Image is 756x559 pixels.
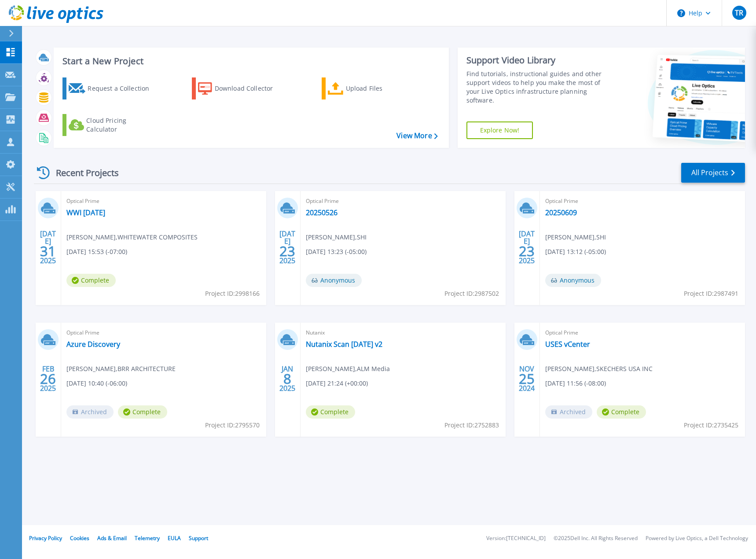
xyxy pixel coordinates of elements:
a: EULA [168,534,181,542]
span: [PERSON_NAME] , BRR ARCHITECTURE [66,364,176,374]
a: All Projects [681,163,745,183]
span: Nutanix [306,328,500,338]
span: [DATE] 11:56 (-08:00) [545,379,606,388]
span: Complete [306,405,355,419]
span: 26 [40,375,56,382]
span: Archived [545,405,592,419]
span: Project ID: 2795570 [205,420,260,430]
span: 23 [279,247,295,255]
a: WWI [DATE] [66,208,105,217]
a: Cookies [70,534,89,542]
li: Version: [TECHNICAL_ID] [486,536,546,541]
li: Powered by Live Optics, a Dell Technology [646,536,748,541]
div: Support Video Library [466,55,612,66]
span: Optical Prime [66,328,261,338]
span: [PERSON_NAME] , SKECHERS USA INC [545,364,653,374]
span: Archived [66,405,114,419]
span: 23 [519,247,535,255]
a: Cloud Pricing Calculator [62,114,161,136]
span: Complete [118,405,167,419]
span: [DATE] 15:53 (-07:00) [66,247,127,257]
span: Optical Prime [545,196,740,206]
div: Download Collector [215,80,285,97]
h3: Start a New Project [62,56,437,66]
span: 25 [519,375,535,382]
span: Anonymous [545,274,601,287]
a: 20250526 [306,208,338,217]
span: [PERSON_NAME] , SHI [306,232,367,242]
a: Support [189,534,208,542]
div: [DATE] 2025 [518,231,535,263]
a: Request a Collection [62,77,161,99]
span: [DATE] 13:12 (-05:00) [545,247,606,257]
span: Complete [597,405,646,419]
span: Complete [66,274,116,287]
span: Project ID: 2987491 [684,289,738,298]
span: Optical Prime [306,196,500,206]
a: Explore Now! [466,121,533,139]
span: [PERSON_NAME] , SHI [545,232,606,242]
span: [PERSON_NAME] , ALM Media [306,364,390,374]
a: 20250609 [545,208,577,217]
span: [DATE] 21:24 (+00:00) [306,379,368,388]
li: © 2025 Dell Inc. All Rights Reserved [554,536,638,541]
div: JAN 2025 [279,363,296,395]
div: FEB 2025 [40,363,56,395]
span: [DATE] 10:40 (-06:00) [66,379,127,388]
span: [PERSON_NAME] , WHITEWATER COMPOSITES [66,232,198,242]
div: Find tutorials, instructional guides and other support videos to help you make the most of your L... [466,70,612,105]
span: Project ID: 2987502 [444,289,499,298]
a: View More [396,132,437,140]
a: Ads & Email [97,534,127,542]
span: Anonymous [306,274,362,287]
div: Cloud Pricing Calculator [86,116,157,134]
span: Project ID: 2735425 [684,420,738,430]
div: Upload Files [346,80,416,97]
span: Optical Prime [545,328,740,338]
a: Privacy Policy [29,534,62,542]
span: Project ID: 2998166 [205,289,260,298]
span: TR [735,9,743,16]
a: Telemetry [135,534,160,542]
div: [DATE] 2025 [279,231,296,263]
div: Recent Projects [34,162,131,184]
a: Azure Discovery [66,340,120,349]
a: Nutanix Scan [DATE] v2 [306,340,382,349]
span: Optical Prime [66,196,261,206]
a: Upload Files [322,77,420,99]
div: Request a Collection [88,80,158,97]
span: 31 [40,247,56,255]
span: 8 [283,375,291,382]
div: NOV 2024 [518,363,535,395]
div: [DATE] 2025 [40,231,56,263]
a: Download Collector [192,77,290,99]
span: [DATE] 13:23 (-05:00) [306,247,367,257]
a: USES vCenter [545,340,590,349]
span: Project ID: 2752883 [444,420,499,430]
